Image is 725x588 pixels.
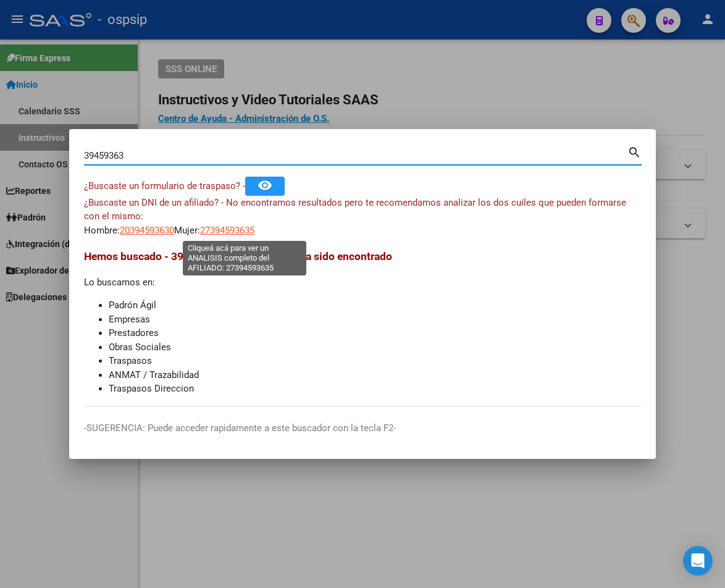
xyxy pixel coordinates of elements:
div: Lo buscamos en: [84,248,641,396]
div: Open Intercom Messenger [683,546,713,576]
mat-icon: remove_red_eye [258,178,272,193]
li: Obras Sociales [109,340,641,355]
li: Prestadores [109,326,641,340]
span: 27394593635 [200,225,254,236]
mat-icon: search [627,144,642,159]
li: Traspasos [109,354,641,368]
li: Empresas [109,313,641,327]
div: Hombre: Mujer: [84,196,641,238]
li: ANMAT / Trazabilidad [109,368,641,382]
span: Hemos buscado - 39459363 - y el mismo no ha sido encontrado [84,250,392,262]
span: ¿Buscaste un formulario de traspaso? - [84,180,245,191]
span: 20394593630 [120,225,174,236]
li: Traspasos Direccion [109,382,641,396]
li: Padrón Ágil [109,298,641,313]
span: ¿Buscaste un DNI de un afiliado? - No encontramos resultados pero te recomendamos analizar los do... [84,197,626,222]
p: -SUGERENCIA: Puede acceder rapidamente a este buscador con la tecla F2- [84,421,641,435]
